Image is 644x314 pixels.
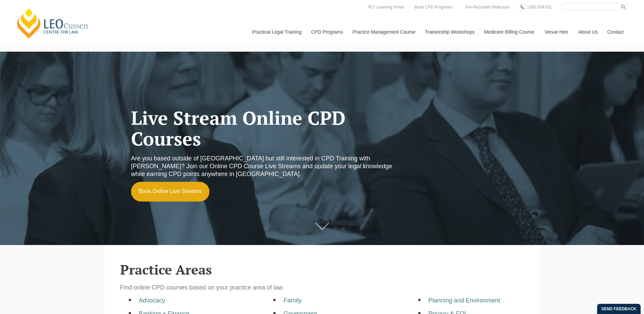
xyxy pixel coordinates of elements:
[120,262,524,277] h2: Practice Areas
[527,5,552,10] span: 1300 039 031
[464,3,512,11] a: Pre-Recorded Webcasts
[131,155,399,178] p: Are you based outside of [GEOGRAPHIC_DATA] but still interested in CPD Training with [PERSON_NAME...
[306,17,347,47] a: CPD Programs
[131,108,399,149] h1: Live Stream Online CPD Courses
[348,17,420,47] a: Practice Management Course
[420,17,479,47] a: Traineeship Workshops
[139,297,165,304] a: Advocacy
[479,17,539,47] a: Medicare Billing Course
[366,3,406,11] a: PLT Learning Portal
[283,297,301,304] a: Family
[602,17,629,47] a: Contact
[573,17,602,47] a: About Us
[428,297,500,304] a: Planning and Environment
[413,3,454,11] a: Book CPD Programs
[120,284,524,292] p: Find online CPD courses based on your practice area of law.
[539,17,573,47] a: Venue Hire
[525,3,553,11] a: 1300 039 031
[247,17,306,47] a: Practical Legal Training
[131,182,209,202] a: Book Online Live Streams
[15,7,90,39] a: [PERSON_NAME] Centre for Law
